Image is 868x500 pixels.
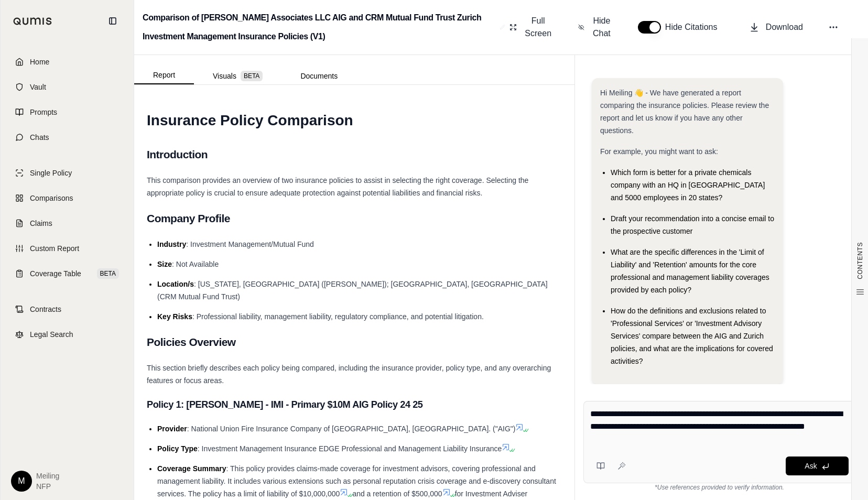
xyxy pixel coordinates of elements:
[281,68,356,84] button: Documents
[7,237,127,260] a: Custom Report
[745,17,807,38] button: Download
[583,483,855,492] div: *Use references provided to verify information.
[147,364,551,385] span: This section briefly describes each policy being compared, including the insurance provider, poli...
[30,243,79,254] span: Custom Report
[7,101,127,124] a: Prompts
[30,168,72,178] span: Single Policy
[665,21,724,34] span: Hide Citations
[147,176,528,197] span: This comparison provides an overview of two insurance policies to assist in selecting the right c...
[157,444,198,453] span: Policy Type
[186,240,314,248] span: : Investment Management/Mutual Fund
[11,471,32,492] div: M
[30,82,46,92] span: Vault
[147,331,562,353] h2: Policies Overview
[7,126,127,149] a: Chats
[611,168,765,202] span: Which form is better for a private chemicals company with an HQ in [GEOGRAPHIC_DATA] and 5000 emp...
[36,481,59,492] span: NFP
[30,107,57,117] span: Prompts
[147,144,562,166] h2: Introduction
[157,464,226,473] span: Coverage Summary
[194,68,281,84] button: Visuals
[198,444,502,453] span: : Investment Management Insurance EDGE Professional and Management Liability Insurance
[30,57,49,67] span: Home
[600,147,718,156] span: For example, you might want to ask:
[352,490,442,498] span: and a retention of $500,000
[147,208,562,230] h2: Company Profile
[36,471,59,481] span: Meiling
[30,304,61,314] span: Contracts
[157,312,192,321] span: Key Risks
[30,132,49,143] span: Chats
[523,15,553,40] span: Full Screen
[766,21,803,34] span: Download
[7,50,127,73] a: Home
[13,17,52,25] img: Qumis Logo
[611,248,769,294] span: What are the specific differences in the 'Limit of Liability' and 'Retention' amounts for the cor...
[157,464,556,498] span: : This policy provides claims-made coverage for investment advisors, covering professional and ma...
[591,15,613,40] span: Hide Chat
[187,425,516,433] span: : National Union Fire Insurance Company of [GEOGRAPHIC_DATA], [GEOGRAPHIC_DATA]. ("AIG")
[30,218,52,229] span: Claims
[192,312,484,321] span: : Professional liability, management liability, regulatory compliance, and potential litigation.
[856,242,864,279] span: CONTENTS
[143,8,496,46] h2: Comparison of [PERSON_NAME] Associates LLC AIG and CRM Mutual Fund Trust Zurich Investment Manage...
[7,212,127,235] a: Claims
[7,187,127,210] a: Comparisons
[7,75,127,99] a: Vault
[134,67,194,84] button: Report
[157,260,172,268] span: Size
[157,280,548,301] span: : [US_STATE], [GEOGRAPHIC_DATA] ([PERSON_NAME]); [GEOGRAPHIC_DATA], [GEOGRAPHIC_DATA] (CRM Mutual...
[786,456,849,475] button: Ask
[172,260,219,268] span: : Not Available
[241,71,263,81] span: BETA
[7,161,127,184] a: Single Policy
[147,395,562,414] h3: Policy 1: [PERSON_NAME] - IMI - Primary $10M AIG Policy 24 25
[104,13,121,29] button: Collapse sidebar
[805,462,817,470] span: Ask
[7,298,127,321] a: Contracts
[147,106,562,135] h1: Insurance Policy Comparison
[157,425,187,433] span: Provider
[611,307,773,365] span: How do the definitions and exclusions related to 'Professional Services' or 'Investment Advisory ...
[505,10,557,44] button: Full Screen
[97,268,119,279] span: BETA
[7,323,127,346] a: Legal Search
[574,10,617,44] button: Hide Chat
[30,329,73,340] span: Legal Search
[600,89,769,135] span: Hi Meiling 👋 - We have generated a report comparing the insurance policies. Please review the rep...
[7,262,127,285] a: Coverage TableBETA
[30,193,73,203] span: Comparisons
[157,240,186,248] span: Industry
[157,280,194,288] span: Location/s
[611,214,774,235] span: Draft your recommendation into a concise email to the prospective customer
[30,268,81,279] span: Coverage Table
